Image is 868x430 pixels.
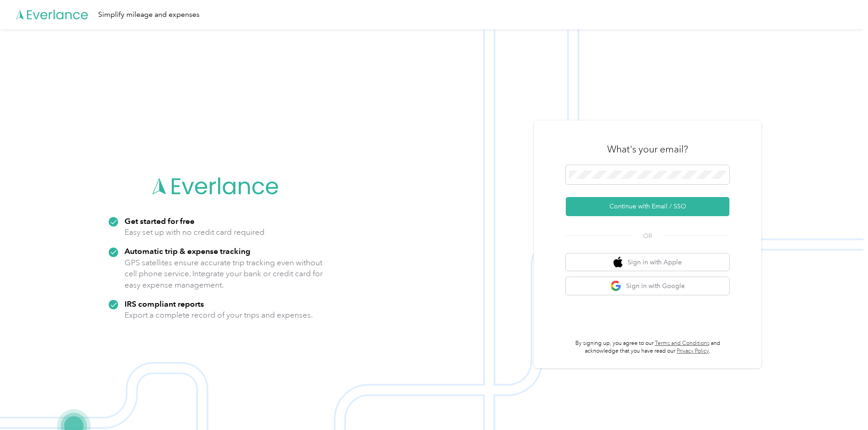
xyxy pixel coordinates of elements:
strong: IRS compliant reports [125,299,204,309]
button: apple logoSign in with Apple [566,253,729,271]
p: Export a complete record of your trips and expenses. [125,309,313,321]
p: Easy set up with no credit card required [125,227,264,238]
div: Simplify mileage and expenses [98,9,200,20]
strong: Automatic trip & expense tracking [125,246,250,256]
span: OR [632,231,663,241]
img: google logo [610,280,622,292]
img: apple logo [614,257,623,268]
p: GPS satellites ensure accurate trip tracking even without cell phone service. Integrate your bank... [125,257,323,291]
button: google logoSign in with Google [566,277,729,295]
a: Privacy Policy [677,348,709,354]
p: By signing up, you agree to our and acknowledge that you have read our . [566,339,729,355]
button: Continue with Email / SSO [566,197,729,216]
a: Terms and Conditions [655,340,709,347]
h3: What's your email? [607,143,688,156]
strong: Get started for free [125,216,195,226]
